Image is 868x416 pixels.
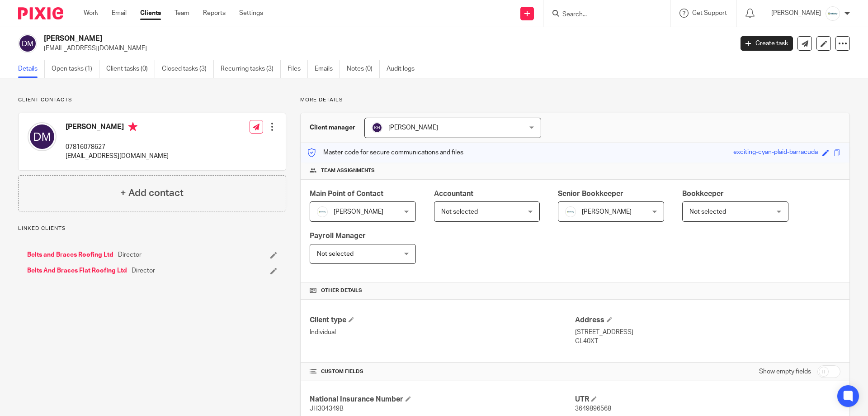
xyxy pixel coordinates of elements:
[565,206,576,217] img: Infinity%20Logo%20with%20Whitespace%20.png
[317,251,354,257] span: Not selected
[27,250,113,259] a: Belts and Braces Roofing Ltd
[132,266,155,275] span: Director
[44,34,590,43] h2: [PERSON_NAME]
[310,328,575,337] p: Individual
[18,34,37,53] img: svg%3E
[575,328,840,337] p: [STREET_ADDRESS]
[162,60,214,78] a: Closed tasks (3)
[310,406,344,412] span: JH304349B
[558,190,623,197] span: Senior Bookkeeper
[18,225,286,232] p: Linked clients
[28,122,57,151] img: svg%3E
[221,60,281,78] a: Recurring tasks (3)
[575,337,840,346] p: GL40XT
[315,60,340,78] a: Emails
[575,406,611,412] span: 3649896568
[682,190,724,197] span: Bookkeeper
[575,395,840,404] h4: UTR
[347,60,380,78] a: Notes (0)
[300,96,850,104] p: More details
[66,143,169,152] p: 07816078627
[175,9,189,18] a: Team
[203,9,226,18] a: Reports
[434,190,473,197] span: Accountant
[140,9,161,18] a: Clients
[120,186,184,200] h4: + Add contact
[310,395,575,404] h4: National Insurance Number
[307,148,463,157] p: Master code for secure communications and files
[66,122,169,134] h4: [PERSON_NAME]
[18,7,63,19] img: Pixie
[310,190,383,197] span: Main Point of Contact
[84,9,98,18] a: Work
[575,316,840,325] h4: Address
[18,60,45,78] a: Details
[759,367,811,376] label: Show empty fields
[582,209,632,215] span: [PERSON_NAME]
[128,122,137,131] i: Primary
[372,122,382,133] img: svg%3E
[288,60,308,78] a: Files
[321,287,362,294] span: Other details
[27,266,127,275] a: Belts And Braces Flat Roofing Ltd
[310,368,575,375] h4: CUSTOM FIELDS
[321,167,375,174] span: Team assignments
[826,6,840,21] img: Infinity%20Logo%20with%20Whitespace%20.png
[388,124,438,131] span: [PERSON_NAME]
[310,123,355,132] h3: Client manager
[106,60,155,78] a: Client tasks (0)
[310,316,575,325] h4: Client type
[689,209,726,215] span: Not selected
[733,148,818,158] div: exciting-cyan-plaid-barracuda
[52,60,99,78] a: Open tasks (1)
[112,9,127,18] a: Email
[118,250,142,259] span: Director
[239,9,263,18] a: Settings
[561,11,643,19] input: Search
[334,209,383,215] span: [PERSON_NAME]
[317,206,328,217] img: Infinity%20Logo%20with%20Whitespace%20.png
[441,209,478,215] span: Not selected
[771,9,821,18] p: [PERSON_NAME]
[18,96,286,104] p: Client contacts
[741,36,793,51] a: Create task
[692,10,727,16] span: Get Support
[44,44,727,53] p: [EMAIL_ADDRESS][DOMAIN_NAME]
[310,232,366,239] span: Payroll Manager
[66,152,169,161] p: [EMAIL_ADDRESS][DOMAIN_NAME]
[387,60,421,78] a: Audit logs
